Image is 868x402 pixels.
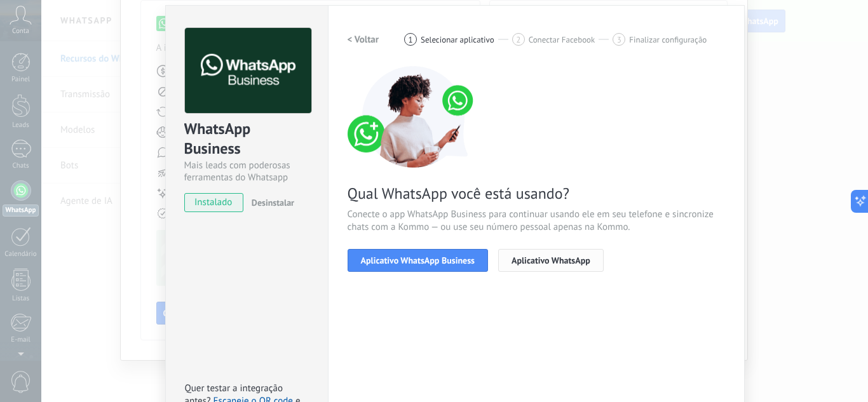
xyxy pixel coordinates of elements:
span: Aplicativo WhatsApp [512,256,590,265]
span: Aplicativo WhatsApp Business [361,256,475,265]
span: Selecionar aplicativo [421,35,494,44]
button: Aplicativo WhatsApp Business [348,249,488,272]
button: Aplicativo WhatsApp [498,249,604,272]
span: Conecte o app WhatsApp Business para continuar usando ele em seu telefone e sincronize chats com ... [348,208,725,234]
img: logo_main.png [185,28,311,114]
span: 1 [409,34,413,45]
div: Mais leads com poderosas ferramentas do Whatsapp [184,159,309,184]
span: Conectar Facebook [529,35,595,44]
button: < Voltar [348,28,379,51]
span: 3 [617,34,621,45]
button: Desinstalar [247,193,294,212]
div: WhatsApp Business [184,119,309,159]
span: 2 [516,34,520,45]
h2: < Voltar [348,34,379,46]
span: Qual WhatsApp você está usando? [348,184,725,203]
span: Desinstalar [252,197,294,208]
span: Finalizar configuração [629,35,707,44]
img: connect number [348,66,481,168]
span: instalado [185,193,243,212]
